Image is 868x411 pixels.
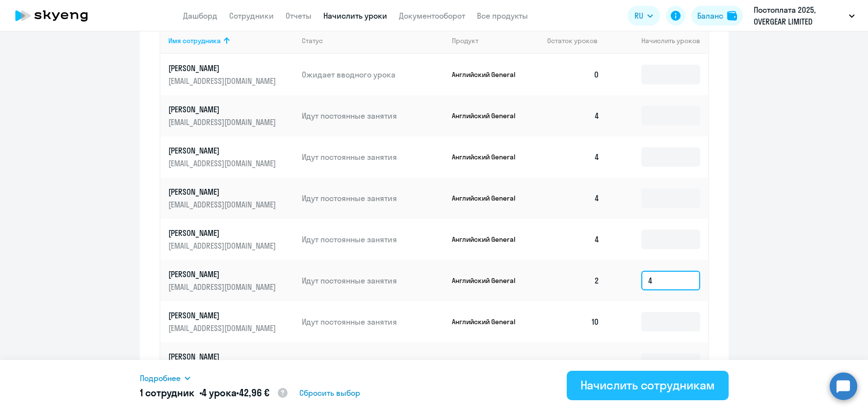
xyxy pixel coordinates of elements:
[539,54,608,95] td: 0
[302,275,444,286] p: Идут постоянные занятия
[547,36,608,45] div: Остаток уроков
[168,310,278,321] p: [PERSON_NAME]
[168,323,278,334] p: [EMAIL_ADDRESS][DOMAIN_NAME]
[302,152,444,162] p: Идут постоянные занятия
[168,228,294,251] a: [PERSON_NAME][EMAIL_ADDRESS][DOMAIN_NAME]
[567,371,729,400] button: Начислить сотрудникам
[399,11,465,21] a: Документооборот
[607,27,708,54] th: Начислить уроков
[539,219,608,260] td: 4
[168,351,278,362] p: [PERSON_NAME]
[168,145,294,169] a: [PERSON_NAME][EMAIL_ADDRESS][DOMAIN_NAME]
[168,104,278,115] p: [PERSON_NAME]
[168,240,278,251] p: [EMAIL_ADDRESS][DOMAIN_NAME]
[229,11,274,21] a: Сотрудники
[691,6,743,26] button: Балансbalance
[168,186,294,210] a: [PERSON_NAME][EMAIL_ADDRESS][DOMAIN_NAME]
[168,36,221,45] div: Имя сотрудника
[302,110,444,121] p: Идут постоянные занятия
[539,301,608,342] td: 10
[302,358,444,368] p: Идут постоянные занятия
[628,6,660,26] button: RU
[302,193,444,204] p: Идут постоянные занятия
[323,11,387,21] a: Начислить уроки
[452,36,539,45] div: Продукт
[302,36,444,45] div: Статус
[634,10,643,22] span: RU
[302,234,444,245] p: Идут постоянные занятия
[140,372,181,384] span: Подробнее
[452,317,526,326] p: Английский General
[302,69,444,80] p: Ожидает вводного урока
[168,158,278,169] p: [EMAIL_ADDRESS][DOMAIN_NAME]
[452,276,526,285] p: Английский General
[539,342,608,384] td: 5
[168,104,294,128] a: [PERSON_NAME][EMAIL_ADDRESS][DOMAIN_NAME]
[477,11,528,21] a: Все продукты
[168,186,278,197] p: [PERSON_NAME]
[168,310,294,334] a: [PERSON_NAME][EMAIL_ADDRESS][DOMAIN_NAME]
[452,235,526,244] p: Английский General
[539,136,608,178] td: 4
[168,269,278,280] p: [PERSON_NAME]
[452,70,526,79] p: Английский General
[697,10,723,22] div: Баланс
[452,153,526,161] p: Английский General
[168,228,278,238] p: [PERSON_NAME]
[580,377,715,393] div: Начислить сотрудникам
[168,199,278,210] p: [EMAIL_ADDRESS][DOMAIN_NAME]
[299,387,360,399] span: Сбросить выбор
[168,36,294,45] div: Имя сотрудника
[168,117,278,128] p: [EMAIL_ADDRESS][DOMAIN_NAME]
[286,11,312,21] a: Отчеты
[202,386,236,399] span: 4 урока
[168,145,278,156] p: [PERSON_NAME]
[727,11,737,21] img: balance
[749,4,860,27] button: Постоплата 2025, OVERGEAR LIMITED
[302,316,444,327] p: Идут постоянные занятия
[539,95,608,136] td: 4
[547,36,598,45] span: Остаток уроков
[302,36,323,45] div: Статус
[452,194,526,203] p: Английский General
[168,63,294,86] a: [PERSON_NAME][EMAIL_ADDRESS][DOMAIN_NAME]
[168,282,278,292] p: [EMAIL_ADDRESS][DOMAIN_NAME]
[168,76,278,86] p: [EMAIL_ADDRESS][DOMAIN_NAME]
[168,63,278,74] p: [PERSON_NAME]
[140,386,289,401] h5: 1 сотрудник • •
[168,351,294,375] a: [PERSON_NAME][EMAIL_ADDRESS][DOMAIN_NAME]
[239,386,269,399] span: 42,96 €
[168,269,294,292] a: [PERSON_NAME][EMAIL_ADDRESS][DOMAIN_NAME]
[539,178,608,219] td: 4
[452,111,526,120] p: Английский General
[452,36,478,45] div: Продукт
[183,11,217,21] a: Дашборд
[539,260,608,301] td: 2
[452,359,526,367] p: Английский General
[754,4,845,27] p: Постоплата 2025, OVERGEAR LIMITED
